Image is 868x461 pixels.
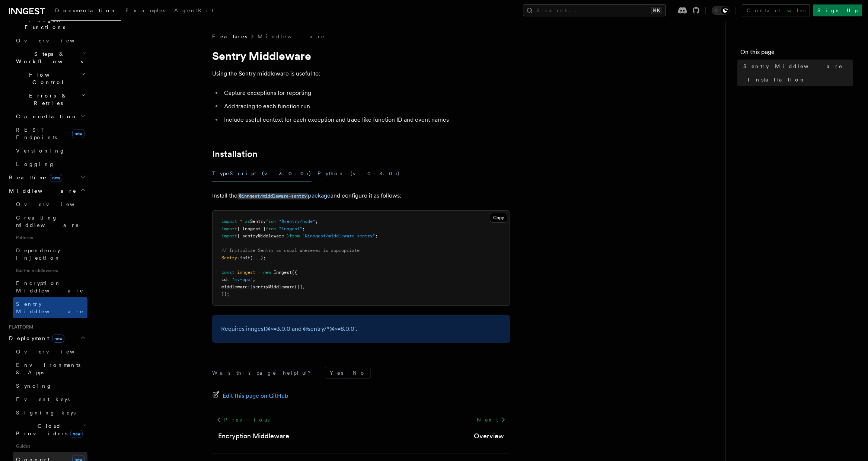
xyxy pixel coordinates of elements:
span: ; [375,233,378,238]
span: sentryMiddleware [253,284,294,289]
span: inngest [237,270,255,275]
a: Overview [13,34,87,47]
button: Middleware [6,184,87,198]
li: Add tracing to each function run [222,101,510,112]
span: Syncing [16,383,52,389]
a: REST Endpointsnew [13,123,87,144]
div: Middleware [6,198,87,318]
p: Was this page helpful? [212,369,316,377]
span: Inngest [274,270,292,275]
span: import [221,233,237,238]
button: TypeScript (v3.0.0+) [212,165,312,182]
span: ( [250,255,253,260]
span: Logging [16,161,55,167]
a: Syncing [13,379,87,393]
span: Overview [16,38,93,44]
span: { Inngest } [237,226,266,231]
span: ; [315,219,318,224]
a: Next [472,413,510,426]
span: from [266,226,276,231]
button: Deploymentnew [6,332,87,345]
span: , [302,284,305,289]
h4: On this page [740,48,853,60]
span: AgentKit [174,7,214,13]
span: middleware [221,284,248,289]
span: Deployment [6,334,64,342]
span: Sentry Middleware [743,63,843,70]
span: Sentry Middleware [16,301,84,314]
span: Patterns [13,232,87,244]
span: ; [302,226,305,231]
button: Python (v0.3.0+) [317,165,400,182]
span: Cloud Providers [13,422,83,437]
a: Versioning [13,144,87,157]
a: Edit this page on GitHub [212,391,288,401]
a: Event keys [13,393,87,406]
a: Previous [212,413,274,426]
span: Sentry [250,219,266,224]
button: Cancellation [13,110,87,123]
span: Steps & Workflows [13,50,83,65]
a: Overview [474,431,504,441]
span: Flow Control [13,71,81,86]
span: Documentation [55,7,117,13]
span: [ [250,284,253,289]
button: Realtimenew [6,171,87,184]
span: Errors & Retries [13,92,81,107]
button: Steps & Workflows [13,47,87,68]
span: .init [237,255,250,260]
span: new [52,334,64,343]
a: Contact sales [742,4,810,16]
li: Capture exceptions for reporting [222,88,510,98]
span: }); [221,291,229,297]
span: , [253,277,255,282]
a: Installation [212,149,258,159]
span: import [221,226,237,231]
p: Using the Sentry middleware is useful to: [212,68,510,79]
a: Examples [121,2,170,20]
span: ); [261,255,266,260]
a: Middleware [258,33,325,40]
p: Install the and configure it as follows: [212,191,510,201]
button: Cloud Providersnew [13,419,87,440]
a: Creating middleware [13,211,87,232]
span: Realtime [6,174,62,181]
span: Signing keys [16,410,76,416]
span: Platform [6,324,33,330]
span: ({ [292,270,297,275]
a: Installation [745,73,853,86]
span: Overview [16,349,93,355]
span: new [70,430,83,438]
span: REST Endpoints [16,127,57,140]
button: Search...⌘K [523,4,666,16]
a: AgentKit [170,2,218,20]
span: "@sentry/node" [279,219,315,224]
span: Middleware [6,187,77,195]
span: "inngest" [279,226,302,231]
div: Inngest Functions [6,34,87,171]
span: id [221,277,227,282]
span: Event keys [16,396,70,402]
span: Edit this page on GitHub [223,391,288,401]
a: Documentation [51,2,121,21]
h1: Sentry Middleware [212,49,510,63]
span: new [50,174,62,182]
a: Sign Up [813,4,862,16]
span: Creating middleware [16,215,79,228]
button: Inngest Functions [6,13,87,34]
button: Toggle dark mode [712,6,730,15]
span: from [289,233,300,238]
a: Logging [13,157,87,171]
a: Environments & Apps [13,358,87,379]
span: as [245,219,250,224]
span: const [221,270,234,275]
span: ... [253,255,261,260]
span: new [263,270,271,275]
button: Yes [325,367,348,378]
span: Built-in middlewares [13,265,87,276]
p: Requires inngest@>=3.0.0 and @sentry/*@>=8.0.0`. [221,324,501,334]
span: Versioning [16,148,65,154]
span: from [266,219,276,224]
span: // Initialize Sentry as usual wherever is appropriate [221,248,360,253]
a: Overview [13,198,87,211]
